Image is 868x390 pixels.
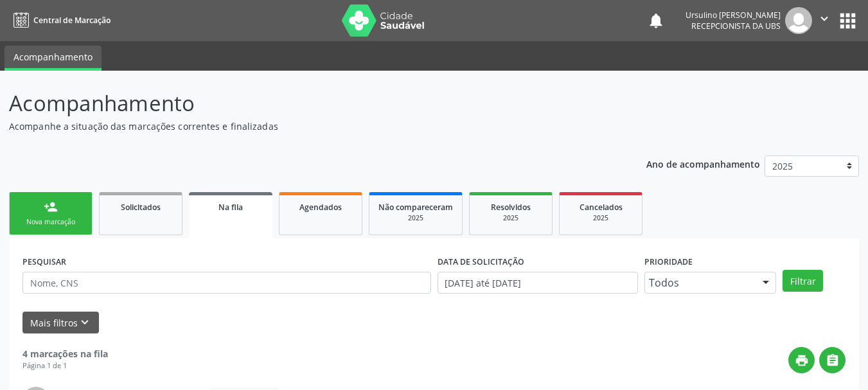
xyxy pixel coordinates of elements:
[812,7,837,34] button: 
[9,87,604,120] p: Acompanhamento
[837,10,859,32] button: apps
[22,252,66,272] label: PESQUISAR
[691,21,781,31] span: Recepcionista da UBS
[218,202,243,213] span: Na fila
[378,202,453,213] span: Não compareceram
[644,252,693,272] label: Prioridade
[795,353,809,368] i: print
[649,276,750,289] span: Todos
[817,12,831,26] i: 
[819,347,846,373] button: 
[647,12,665,30] button: notifications
[580,202,623,213] span: Cancelados
[378,213,453,223] div: 2025
[438,252,524,272] label: DATA DE SOLICITAÇÃO
[19,217,83,227] div: Nova marcação
[783,270,823,292] button: Filtrar
[785,7,812,34] img: img
[44,200,58,214] div: person_add
[299,202,342,213] span: Agendados
[686,10,781,21] div: Ursulino [PERSON_NAME]
[22,312,99,334] button: Mais filtroskeyboard_arrow_down
[491,202,531,213] span: Resolvidos
[78,315,92,330] i: keyboard_arrow_down
[121,202,161,213] span: Solicitados
[479,213,543,223] div: 2025
[4,46,102,71] a: Acompanhamento
[9,10,111,31] a: Central de Marcação
[22,272,431,294] input: Nome, CNS
[22,360,108,371] div: Página 1 de 1
[569,213,633,223] div: 2025
[788,347,815,373] button: print
[438,272,639,294] input: Selecione um intervalo
[22,348,108,360] strong: 4 marcações na fila
[33,15,111,26] span: Central de Marcação
[9,120,604,133] p: Acompanhe a situação das marcações correntes e finalizadas
[826,353,840,368] i: 
[646,155,760,172] p: Ano de acompanhamento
